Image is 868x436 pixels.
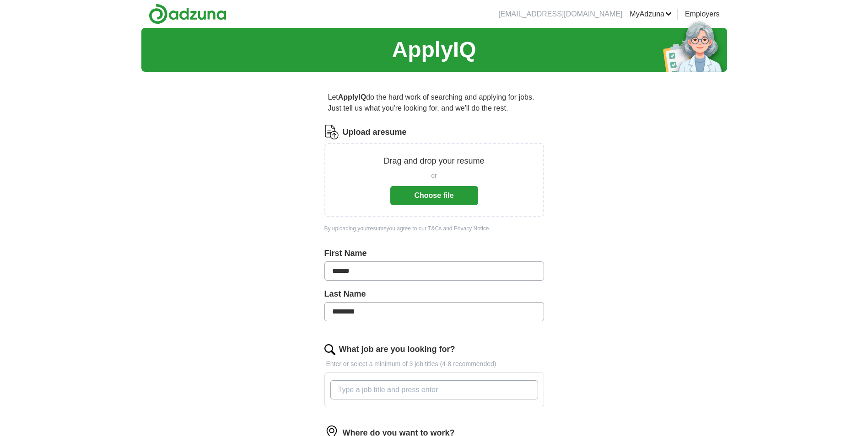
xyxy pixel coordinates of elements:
div: By uploading your resume you agree to our and . [324,224,544,233]
label: What job are you looking for? [339,343,455,356]
li: [EMAIL_ADDRESS][DOMAIN_NAME] [498,9,622,20]
input: Type a job title and press enter [330,380,538,399]
p: Enter or select a minimum of 3 job titles (4-8 recommended) [324,359,544,369]
label: Upload a resume [343,126,407,138]
strong: ApplyIQ [338,93,366,101]
h1: ApplyIQ [392,33,476,66]
img: search.png [324,344,335,355]
img: Adzuna logo [149,4,226,24]
label: First Name [324,247,544,260]
p: Drag and drop your resume [383,155,484,167]
button: Choose file [390,186,478,205]
p: Let do the hard work of searching and applying for jobs. Just tell us what you're looking for, an... [324,88,544,117]
a: T&Cs [428,225,442,232]
span: or [431,171,437,181]
a: Employers [685,9,720,20]
label: Last Name [324,288,544,300]
a: Privacy Notice [454,225,489,232]
a: MyAdzuna [630,9,672,20]
img: CV Icon [324,125,339,139]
